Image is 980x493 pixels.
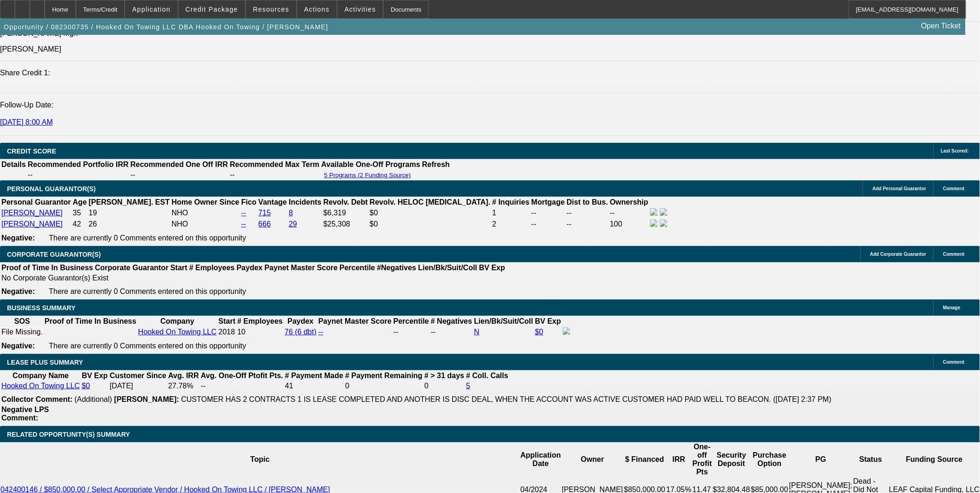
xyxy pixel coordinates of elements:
[943,186,965,191] span: Comment
[567,219,609,229] td: --
[918,18,965,34] a: Open Ticket
[172,198,240,206] b: Home Owner Since
[114,395,179,403] b: [PERSON_NAME]:
[393,317,429,325] b: Percentile
[241,198,257,206] b: Fico
[1,263,93,273] th: Proof of Time In Business
[377,264,417,272] b: #Negatives
[138,328,217,336] a: Hooked On Towing LLC
[72,219,87,229] td: 42
[297,0,337,18] button: Actions
[7,304,75,312] span: BUSINESS SUMMARY
[941,148,969,153] span: Last Scored:
[1,209,63,217] a: [PERSON_NAME]
[246,0,296,18] button: Resources
[321,160,421,169] th: Available One-Off Programs
[323,198,368,206] b: Revolv. Debt
[265,264,338,272] b: Paynet Master Score
[49,342,246,350] span: There are currently 0 Comments entered on this opportunity
[492,198,529,206] b: # Inquiries
[241,209,247,217] a: --
[418,264,477,272] b: Lien/Bk/Suit/Coll
[532,198,565,206] b: Mortgage
[610,198,648,206] b: Ownership
[7,147,56,155] span: CREDIT SCORE
[73,198,87,206] b: Age
[237,317,283,325] b: # Employees
[7,185,96,193] span: PERSONAL GUARANTOR(S)
[520,442,561,477] th: Application Date
[660,220,667,227] img: linkedin-icon.png
[318,317,391,325] b: Paynet Master Score
[171,219,240,229] td: NHO
[160,317,194,325] b: Company
[650,220,658,227] img: facebook-icon.png
[424,381,465,391] td: 0
[531,208,566,218] td: --
[853,442,889,477] th: Status
[49,287,246,295] span: There are currently 0 Comments entered on this opportunity
[237,328,246,336] span: 10
[609,208,649,218] td: --
[287,317,313,325] b: Paydex
[492,219,530,229] td: 2
[466,382,470,390] a: 5
[338,0,383,18] button: Activities
[125,0,177,18] button: Application
[1,198,71,206] b: Personal Guarantor
[713,442,751,477] th: Security Deposit
[609,219,649,229] td: 100
[168,381,200,391] td: 27.78%
[229,170,320,180] td: --
[567,208,609,218] td: --
[7,251,101,258] span: CORPORATE GUARANTOR(S)
[27,170,129,180] td: --
[218,327,236,337] td: 2018
[289,220,297,228] a: 29
[431,317,472,325] b: # Negatives
[189,264,235,272] b: # Employees
[474,328,480,336] a: N
[7,431,130,438] span: RELATED OPPORTUNITY(S) SUMMARY
[1,382,80,390] a: Hooked On Towing LLC
[285,372,343,380] b: # Payment Made
[289,209,293,217] a: 8
[531,219,566,229] td: --
[370,198,491,206] b: Revolv. HELOC [MEDICAL_DATA].
[789,442,853,477] th: PG
[200,381,284,391] td: --
[27,160,129,169] th: Recommended Portfolio IRR
[88,219,170,229] td: 26
[321,171,414,179] button: 5 Programs (2 Funding Source)
[943,360,965,365] span: Comment
[650,208,658,216] img: facebook-icon.png
[1,287,35,295] b: Negative:
[624,442,666,477] th: $ Financed
[1,234,35,242] b: Negative:
[692,442,713,477] th: One-off Profit Pts
[171,208,240,218] td: NHO
[563,327,570,335] img: facebook-icon.png
[109,381,167,391] td: [DATE]
[219,317,235,325] b: Start
[369,219,491,229] td: $0
[229,160,320,169] th: Recommended Max Term
[1,160,26,169] th: Details
[130,170,228,180] td: --
[253,6,289,13] span: Resources
[74,395,112,403] span: (Additional)
[82,382,90,390] a: $0
[535,328,543,336] a: $0
[422,160,451,169] th: Refresh
[660,208,667,216] img: linkedin-icon.png
[561,442,624,477] th: Owner
[479,264,505,272] b: BV Exp
[89,198,170,206] b: [PERSON_NAME]. EST
[345,372,422,380] b: # Payment Remaining
[369,208,491,218] td: $0
[304,6,330,13] span: Actions
[1,342,35,350] b: Negative:
[1,220,63,228] a: [PERSON_NAME]
[943,252,965,257] span: Comment
[168,372,199,380] b: Avg. IRR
